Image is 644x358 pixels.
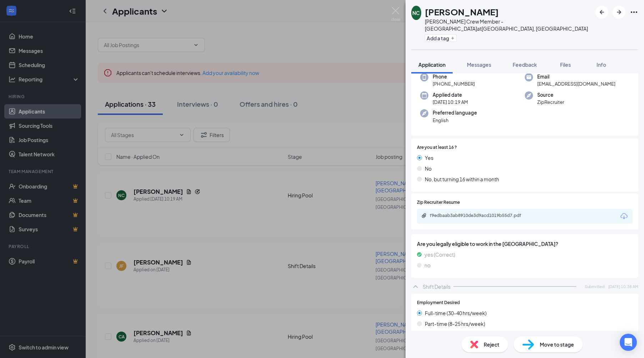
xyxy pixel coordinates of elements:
div: Open Intercom Messenger [620,334,637,351]
span: no [424,261,431,269]
span: [DATE] 10:38 AM [608,283,638,289]
span: Reject [484,341,499,348]
span: [EMAIL_ADDRESS][DOMAIN_NAME] [537,80,615,87]
svg: ChevronUp [411,282,420,291]
span: Preferred language [433,109,477,116]
div: NC [412,9,420,16]
span: Move to stage [540,341,574,348]
span: Applied date [433,91,468,99]
div: f9edbaab3ab8910de3d9acd1019b55d7.pdf [430,213,530,218]
button: ArrowRight [613,6,625,19]
span: Yes [425,154,433,162]
span: Either [425,331,439,338]
span: Are you legally eligible to work in the [GEOGRAPHIC_DATA]? [417,240,633,248]
span: Info [597,61,606,68]
div: Shift Details [423,283,451,290]
span: English [433,117,477,124]
button: PlusAdd a tag [425,34,457,42]
span: Submitted: [585,283,605,289]
span: ZipRecruiter [537,99,564,106]
div: [PERSON_NAME] Crew Member - [GEOGRAPHIC_DATA] at [GEOGRAPHIC_DATA], [GEOGRAPHIC_DATA] [425,18,592,32]
svg: Plus [451,36,455,40]
span: Full-time (30-40 hrs/week) [425,309,487,317]
span: Files [560,61,571,68]
span: Messages [467,61,491,68]
button: ArrowLeftNew [595,6,608,19]
span: [PHONE_NUMBER] [433,80,475,87]
svg: Ellipses [630,8,638,16]
svg: Paperclip [421,213,427,218]
span: Phone [433,73,475,80]
svg: ArrowLeftNew [598,8,606,16]
span: Part-time (8-25 hrs/week) [425,320,485,328]
span: Application [418,61,446,68]
a: Paperclipf9edbaab3ab8910de3d9acd1019b55d7.pdf [421,213,537,220]
span: No [425,165,432,172]
span: No, but turning 16 within a month [425,175,499,183]
svg: Download [620,212,628,221]
span: Feedback [513,61,537,68]
span: Source [537,91,564,99]
span: Zip Recruiter Resume [417,199,460,206]
h1: [PERSON_NAME] [425,6,499,18]
span: Email [537,73,615,80]
span: Are you at least 16 ? [417,144,457,151]
svg: ArrowRight [615,8,623,16]
span: yes (Correct) [424,251,455,258]
span: Employment Desired [417,299,460,306]
span: [DATE] 10:19 AM [433,99,468,106]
